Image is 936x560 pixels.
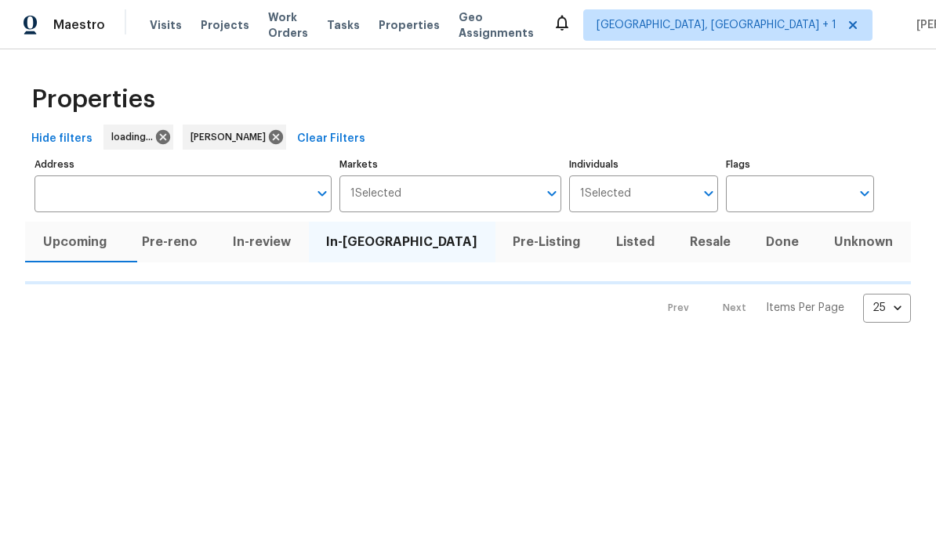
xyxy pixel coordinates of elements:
button: Open [854,182,876,204]
span: Done [758,231,807,253]
span: Maestro [53,17,105,33]
span: In-[GEOGRAPHIC_DATA] [318,231,486,253]
span: Clear Filters [297,129,365,149]
div: 25 [863,287,911,328]
button: Clear Filters [291,125,372,154]
span: [PERSON_NAME] [190,129,272,145]
span: Unknown [826,231,902,253]
div: loading... [103,125,173,150]
label: Markets [339,160,562,169]
button: Open [311,182,333,204]
span: 1 Selected [580,187,631,201]
span: 1 Selected [350,187,401,201]
span: Pre-Listing [505,231,589,253]
button: Hide filters [25,125,99,154]
nav: Pagination Navigation [653,294,911,323]
label: Flags [726,160,874,169]
div: [PERSON_NAME] [183,125,286,150]
span: Properties [31,92,155,107]
span: Visits [150,17,182,33]
span: Upcoming [34,231,114,253]
span: [GEOGRAPHIC_DATA], [GEOGRAPHIC_DATA] + 1 [597,17,836,33]
span: Projects [201,17,249,33]
button: Open [698,182,720,204]
span: Work Orders [268,9,308,41]
span: Tasks [327,20,360,31]
span: Listed [608,231,662,253]
span: In-review [224,231,299,253]
label: Address [34,160,332,169]
span: Hide filters [31,129,93,149]
button: Open [541,182,563,204]
label: Individuals [569,160,717,169]
span: Properties [379,17,440,33]
span: loading... [111,129,159,145]
span: Resale [681,231,738,253]
span: Pre-reno [133,231,205,253]
p: Items Per Page [766,300,844,316]
span: Geo Assignments [459,9,534,41]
